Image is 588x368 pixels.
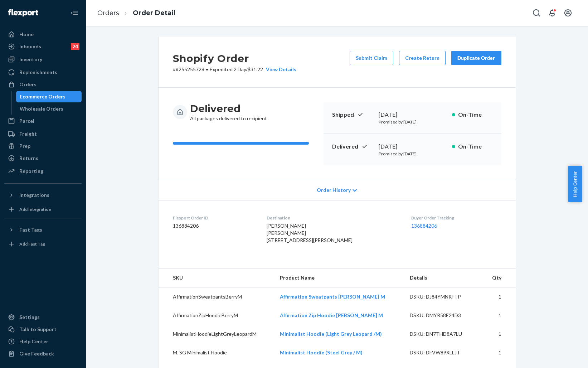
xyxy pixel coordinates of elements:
[19,56,42,63] div: Inventory
[458,111,493,119] p: On-Time
[19,326,57,333] div: Talk to Support
[280,312,383,318] a: Affirmation Zip Hoodie [PERSON_NAME] M
[317,187,351,194] span: Order History
[19,155,38,162] div: Returns
[411,215,501,221] dt: Buyer Order Tracking
[4,238,82,250] a: Add Fast Tag
[4,224,82,236] button: Fast Tags
[19,81,37,88] div: Orders
[4,324,82,335] button: Talk to Support
[332,111,373,119] p: Shipped
[379,142,446,151] div: [DATE]
[173,66,296,73] p: # #255255728 / $31.22
[173,222,256,229] dd: 136884206
[483,306,515,325] td: 1
[4,140,82,152] a: Prep
[19,69,57,76] div: Replenishments
[4,204,82,215] a: Add Integration
[159,287,274,306] td: AffirmationSweatpantsBerryM
[4,54,82,65] a: Inventory
[411,223,437,229] a: 136884206
[173,51,296,66] h2: Shopify Order
[19,31,34,38] div: Home
[20,105,63,112] div: Wholesale Orders
[410,330,477,338] div: DSKU: DN7THD8A7LU
[16,103,82,115] a: Wholesale Orders
[19,130,37,137] div: Freight
[19,206,51,212] div: Add Integration
[20,93,65,100] div: Ecommerce Orders
[263,66,296,73] button: View Details
[19,168,43,175] div: Reporting
[173,215,256,221] dt: Flexport Order ID
[410,349,477,356] div: DSKU: DFVW89XLLJT
[568,166,582,202] button: Help Center
[19,241,45,247] div: Add Fast Tag
[159,306,274,325] td: AffirmationZipHoodieBerryM
[332,142,373,151] p: Delivered
[483,287,515,306] td: 1
[267,223,353,243] span: [PERSON_NAME] [PERSON_NAME] [STREET_ADDRESS][PERSON_NAME]
[19,350,54,357] div: Give Feedback
[19,314,40,321] div: Settings
[410,293,477,300] div: DSKU: DJ84YMNRFTP
[4,152,82,164] a: Returns
[159,268,274,287] th: SKU
[4,128,82,140] a: Freight
[399,51,446,65] button: Create Return
[97,9,119,17] a: Orders
[483,268,515,287] th: Qty
[159,325,274,343] td: MinimalistHoodieLightGreyLeopardM
[483,325,515,343] td: 1
[19,338,48,345] div: Help Center
[280,294,385,300] a: Affirmation Sweatpants [PERSON_NAME] M
[543,347,581,364] iframe: Opens a widget where you can chat to one of our agents
[19,43,41,50] div: Inbounds
[483,343,515,362] td: 1
[379,151,446,157] p: Promised by [DATE]
[280,349,363,355] a: Minimalist Hoodie (Steel Grey / M)
[458,142,493,151] p: On-Time
[206,66,208,72] span: •
[4,165,82,177] a: Reporting
[561,6,575,20] button: Open account menu
[19,142,30,150] div: Prep
[19,192,49,199] div: Integrations
[267,215,400,221] dt: Destination
[451,51,501,65] button: Duplicate Order
[457,54,495,62] div: Duplicate Order
[529,6,544,20] button: Open Search Box
[67,6,82,20] button: Close Navigation
[545,6,559,20] button: Open notifications
[4,115,82,127] a: Parcel
[190,102,267,122] div: All packages delivered to recipient
[16,91,82,102] a: Ecommerce Orders
[190,102,267,115] h3: Delivered
[4,311,82,323] a: Settings
[8,9,38,16] img: Flexport logo
[4,189,82,201] button: Integrations
[4,348,82,359] button: Give Feedback
[159,343,274,362] td: M. SG Minimalist Hoodie
[4,29,82,40] a: Home
[71,43,79,50] div: 24
[4,41,82,52] a: Inbounds24
[92,3,181,24] ol: breadcrumbs
[379,111,446,119] div: [DATE]
[19,226,42,233] div: Fast Tags
[210,66,246,72] span: Expedited 2 Day
[19,117,34,125] div: Parcel
[404,268,483,287] th: Details
[280,331,382,337] a: Minimalist Hoodie (Light Grey Leopard /M)
[4,336,82,347] a: Help Center
[4,67,82,78] a: Replenishments
[379,119,446,125] p: Promised by [DATE]
[410,312,477,319] div: DSKU: DMYR58E24D3
[4,79,82,90] a: Orders
[350,51,393,65] button: Submit Claim
[274,268,404,287] th: Product Name
[133,9,175,17] a: Order Detail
